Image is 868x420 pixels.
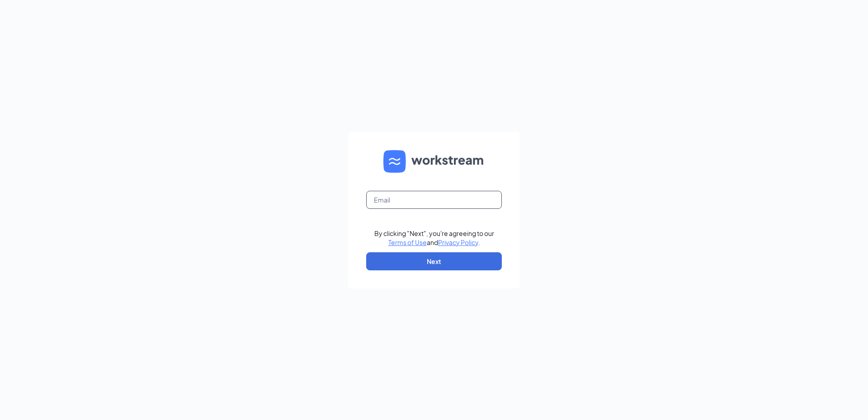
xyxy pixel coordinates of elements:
input: Email [366,191,502,209]
img: WS logo and Workstream text [383,150,485,173]
a: Privacy Policy [438,238,478,246]
a: Terms of Use [388,238,427,246]
div: By clicking "Next", you're agreeing to our and . [374,229,494,247]
button: Next [366,252,502,270]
